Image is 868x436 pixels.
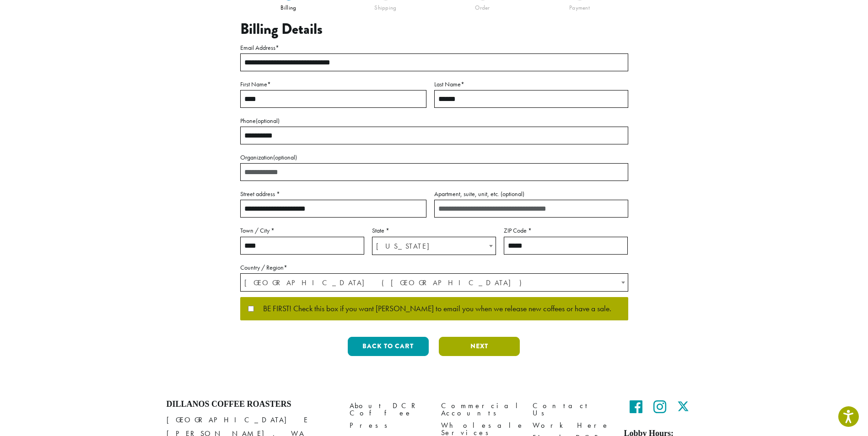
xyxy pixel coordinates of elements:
label: Town / City [240,225,364,236]
h3: Billing Details [240,21,628,38]
div: Payment [531,0,628,11]
a: Work Here [533,420,610,432]
span: (optional) [256,117,280,125]
label: State [372,225,496,236]
button: Next [439,337,520,356]
a: About DCR Coffee [350,399,427,419]
label: Email Address [240,42,628,53]
label: First Name [240,79,426,90]
label: Apartment, suite, unit, etc. [434,188,628,200]
button: Back to cart [348,337,429,356]
div: Shipping [337,0,434,11]
h4: Dillanos Coffee Roasters [167,399,336,409]
span: Country / Region [240,273,628,292]
div: Order [434,0,531,11]
span: (optional) [501,190,524,198]
span: (optional) [273,153,297,161]
label: Last Name [434,79,628,90]
span: State [372,237,496,255]
label: Street address [240,188,426,200]
span: Washington [372,237,496,255]
label: ZIP Code [504,225,628,236]
span: BE FIRST! Check this box if you want [PERSON_NAME] to email you when we release new coffees or ha... [254,305,611,313]
span: United States (US) [241,274,628,292]
label: Organization [240,152,628,163]
a: Press [350,420,427,432]
div: Billing [240,0,337,11]
a: Commercial Accounts [441,399,519,419]
a: Contact Us [533,399,610,419]
input: BE FIRST! Check this box if you want [PERSON_NAME] to email you when we release new coffees or ha... [248,306,254,312]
